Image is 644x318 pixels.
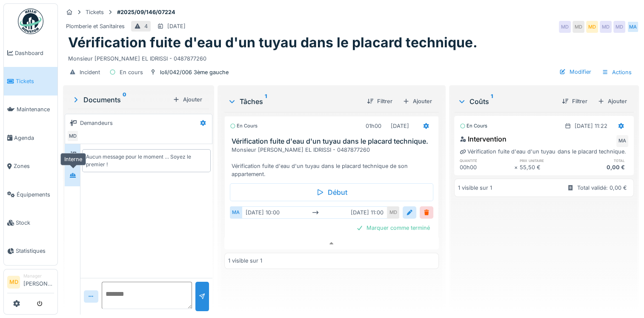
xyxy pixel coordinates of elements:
div: Marquer comme terminé [353,222,433,234]
a: Tickets [4,67,57,95]
strong: #2025/09/146/07224 [114,8,179,16]
span: Zones [14,162,54,170]
div: Demandeurs [80,119,113,127]
div: Monsieur [PERSON_NAME] EL IDRISSI - 0487877260 [68,51,634,63]
div: MA [627,21,639,33]
div: 00h00 [460,163,514,171]
h6: quantité [460,158,514,163]
div: [DATE] [391,122,409,130]
a: MD Manager[PERSON_NAME] [7,273,54,293]
div: MD [613,21,625,33]
div: Documents [72,95,169,105]
div: En cours [460,122,487,130]
div: MD [67,130,79,142]
div: 1 visible sur 1 [228,257,262,265]
a: Maintenance [4,95,57,124]
div: Filtrer [558,95,591,107]
span: Tickets [16,77,54,85]
div: Ajouter [169,94,206,105]
div: Plomberie et Sanitaires [66,22,125,30]
span: Statistiques [16,247,54,255]
li: MD [7,276,20,289]
a: Statistiques [4,237,57,265]
div: MD [387,206,399,219]
div: 4 [144,22,148,30]
div: Monsieur [PERSON_NAME] EL IDRISSI - 0487877260 Vérification fuite d'eau d'un tuyau dans le placar... [232,146,435,179]
div: MD [586,21,598,33]
sup: 1 [491,96,493,107]
h6: prix unitaire [520,158,574,163]
div: loli/042/006 3ème gauche [160,68,229,76]
div: Modifier [556,66,595,78]
div: Ajouter [399,95,435,107]
div: MD [559,21,571,33]
span: Maintenance [17,105,54,113]
a: Zones [4,152,57,180]
div: × [514,163,520,171]
div: [DATE] [167,22,186,30]
h3: Vérification fuite d'eau d'un tuyau dans le placard technique. [232,137,435,145]
a: Stock [4,208,57,237]
div: Interne [60,153,86,165]
span: Stock [16,219,54,227]
div: Intervention [460,134,507,144]
div: Coûts [458,96,555,107]
sup: 0 [123,95,126,105]
img: Badge_color-CXgf-gQk.svg [18,9,43,34]
a: Agenda [4,124,57,152]
li: [PERSON_NAME] [23,273,54,291]
div: [DATE] 10:00 [DATE] 11:00 [242,206,387,219]
div: 1 visible sur 1 [458,184,492,192]
div: Incident [80,68,100,76]
span: Équipements [17,191,54,199]
div: 0,00 € [574,163,628,171]
div: En cours [230,122,258,130]
div: Filtrer [364,95,396,107]
div: 01h00 [366,122,381,130]
div: Vérification fuite d'eau d'un tuyau dans le placard technique. [460,147,626,156]
div: MA [230,206,242,219]
div: Total validé: 0,00 € [577,184,627,192]
div: Aucun message pour le moment … Soyez le premier ! [86,153,207,168]
div: En cours [120,68,143,76]
div: Actions [598,66,635,78]
div: MD [572,21,584,33]
a: Équipements [4,180,57,208]
div: 55,50 € [520,163,574,171]
a: Dashboard [4,39,57,67]
div: [DATE] 11:22 [575,122,607,130]
h1: Vérification fuite d'eau d'un tuyau dans le placard technique. [68,35,478,51]
h6: total [574,158,628,163]
div: Tickets [86,8,104,16]
sup: 1 [265,96,267,107]
span: Agenda [14,134,54,142]
div: Tâches [228,96,360,107]
div: MA [616,135,628,147]
div: Manager [23,273,54,279]
div: Ajouter [594,95,630,107]
div: Début [230,183,433,201]
span: Dashboard [15,49,54,57]
div: MD [600,21,612,33]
